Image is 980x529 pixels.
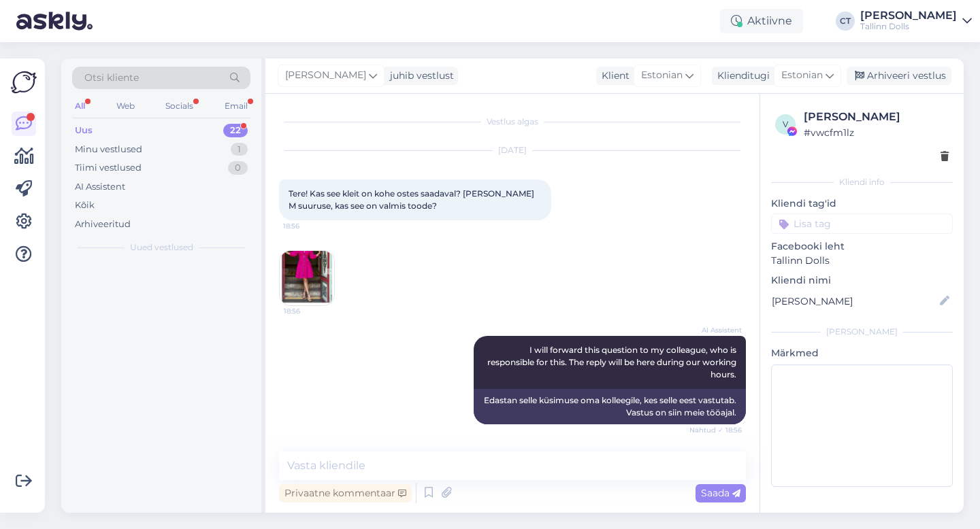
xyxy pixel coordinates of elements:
[285,68,366,83] span: [PERSON_NAME]
[75,161,142,175] div: Tiimi vestlused
[641,68,683,83] span: Estonian
[804,109,949,125] div: [PERSON_NAME]
[691,325,742,335] span: AI Assistent
[228,161,248,175] div: 0
[280,251,334,305] img: Attachment
[84,71,139,85] span: Otsi kliente
[289,188,536,211] span: Tere! Kas see kleit on kohe ostes saadaval? [PERSON_NAME] M suuruse, kas see on valmis toode?
[596,69,630,83] div: Klient
[771,176,953,188] div: Kliendi info
[72,97,88,115] div: All
[771,346,953,360] p: Märkmed
[279,484,412,502] div: Privaatne kommentaar
[75,180,125,194] div: AI Assistent
[860,10,972,32] a: [PERSON_NAME]Tallinn Dolls
[75,124,93,137] div: Uus
[114,97,137,115] div: Web
[75,218,131,231] div: Arhiveeritud
[231,143,248,156] div: 1
[771,239,953,254] p: Facebooki leht
[860,21,957,32] div: Tallinn Dolls
[163,97,196,115] div: Socials
[474,389,746,424] div: Edastan selle küsimuse oma kolleegile, kes selle eest vastutab. Vastus on siin meie tööajal.
[487,345,738,379] span: I will forward this question to my colleague, who is responsible for this. The reply will be here...
[771,273,953,288] p: Kliendi nimi
[771,214,953,234] input: Lisa tag
[836,12,855,31] div: CT
[720,9,803,33] div: Aktiivne
[11,69,37,95] img: Askly Logo
[771,326,953,338] div: [PERSON_NAME]
[283,221,334,231] span: 18:56
[783,119,788,129] span: v
[284,306,335,316] span: 18:56
[712,69,770,83] div: Klienditugi
[279,116,746,128] div: Vestlus algas
[701,487,740,499] span: Saada
[385,69,454,83] div: juhib vestlust
[279,144,746,156] div: [DATE]
[771,254,953,268] p: Tallinn Dolls
[781,68,823,83] span: Estonian
[75,199,95,212] div: Kõik
[860,10,957,21] div: [PERSON_NAME]
[130,241,193,254] span: Uued vestlused
[222,97,250,115] div: Email
[223,124,248,137] div: 22
[847,67,951,85] div: Arhiveeri vestlus
[772,294,937,309] input: Lisa nimi
[771,197,953,211] p: Kliendi tag'id
[75,143,142,156] div: Minu vestlused
[804,125,949,140] div: # vwcfm1lz
[689,425,742,435] span: Nähtud ✓ 18:56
